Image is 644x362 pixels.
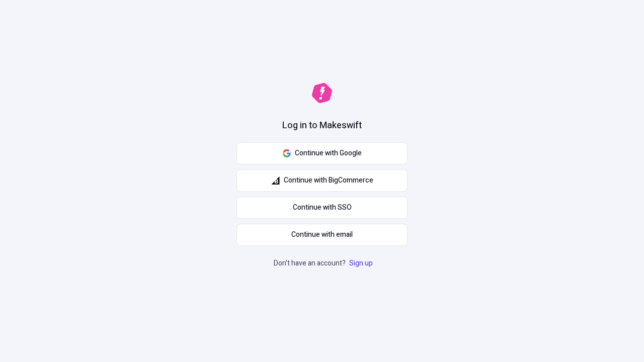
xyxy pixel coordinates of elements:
button: Continue with BigCommerce [236,169,408,192]
a: Continue with SSO [236,197,408,219]
a: Sign up [347,258,375,268]
span: Continue with BigCommerce [284,175,373,186]
span: Continue with email [291,229,353,240]
button: Continue with Google [236,142,408,164]
p: Don't have an account? [274,258,375,269]
h1: Log in to Makeswift [282,119,362,132]
button: Continue with email [236,224,408,246]
span: Continue with Google [295,148,362,159]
